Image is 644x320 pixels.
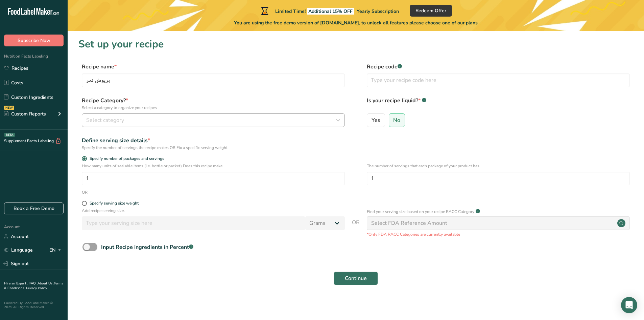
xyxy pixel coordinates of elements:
button: Select category [82,113,345,127]
label: Recipe code [367,63,630,71]
span: Subscribe Now [18,37,50,44]
div: BETA [4,133,15,137]
a: Terms & Conditions . [4,281,63,291]
span: Yearly Subscription [357,8,399,15]
p: Select a category to organize your recipes [82,105,345,111]
p: Add recipe serving size. [82,208,345,214]
a: About Us . [38,281,54,286]
span: Select category [86,116,124,124]
span: You are using the free demo version of [DOMAIN_NAME], to unlock all features please choose one of... [234,19,478,26]
span: OR [352,218,360,237]
label: Is your recipe liquid? [367,97,630,111]
p: Find your serving size based on your recipe RACC Category [367,209,474,215]
a: Language [4,244,33,256]
p: How many units of sealable items (i.e. bottle or packet) Does this recipe make. [82,163,345,169]
label: Recipe Category? [82,97,345,111]
div: Powered By FoodLabelMaker © 2025 All Rights Reserved [4,301,64,309]
div: Specify serving size weight [90,201,139,206]
div: NEW [4,106,14,110]
span: Yes [372,117,380,124]
h1: Set up your recipe [78,37,633,52]
button: Redeem Offer [410,5,452,17]
a: Book a Free Demo [4,202,64,214]
span: plans [466,20,478,26]
span: Specify number of packages and servings [87,156,164,161]
button: Continue [334,272,378,285]
p: *Only FDA RACC Categories are currently available [367,231,630,237]
div: Custom Reports [4,110,46,118]
a: Privacy Policy [26,286,47,291]
div: Specify the number of servings the recipe makes OR Fix a specific serving weight [82,145,345,151]
p: The number of servings that each package of your product has. [367,163,630,169]
input: Type your recipe code here [367,73,630,87]
span: Additional 15% OFF [307,8,354,15]
input: Type your recipe name here [82,73,345,87]
label: Recipe name [82,63,345,71]
a: Hire an Expert . [4,281,28,286]
div: Input Recipe ingredients in Percent [101,243,193,251]
div: EN [49,246,64,254]
div: Limited Time! [260,7,399,15]
span: No [393,117,400,124]
span: Continue [345,274,367,282]
button: Subscribe Now [4,35,64,46]
div: OR [82,189,88,195]
input: Type your serving size here [82,216,305,230]
span: Redeem Offer [415,7,446,14]
a: FAQ . [29,281,38,286]
div: Define serving size details [82,136,345,145]
div: Select FDA Reference Amount [371,219,447,227]
div: Open Intercom Messenger [621,297,637,313]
